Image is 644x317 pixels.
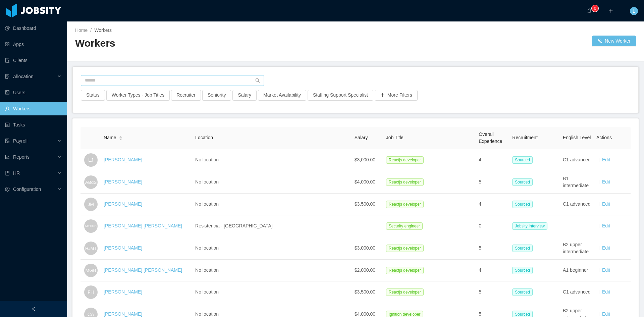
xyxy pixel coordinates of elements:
[602,311,610,317] a: Edit
[476,171,509,194] td: 5
[560,171,594,194] td: B1 intermediate
[386,222,423,230] span: Security engineer
[193,194,352,215] td: No location
[75,28,88,33] a: Home
[193,171,352,194] td: No location
[602,201,610,207] a: Edit
[5,155,10,159] i: icon: line-chart
[90,28,92,33] span: /
[355,201,375,207] span: $3,500.00
[13,154,30,160] span: Reports
[476,237,509,260] td: 5
[355,289,375,295] span: $3,500.00
[5,102,62,115] a: icon: userWorkers
[355,245,375,251] span: $3,000.00
[106,90,170,101] button: Worker Types - Job Titles
[5,171,10,175] i: icon: book
[375,90,418,101] button: icon: plusMore Filters
[602,223,610,228] a: Edit
[386,201,424,208] span: Reactjs developer
[232,90,257,101] button: Salary
[596,135,612,140] span: Actions
[193,281,352,303] td: No location
[104,289,142,295] a: [PERSON_NAME]
[104,179,142,184] a: [PERSON_NAME]
[193,260,352,281] td: No location
[560,281,594,303] td: C1 advanced
[602,157,610,162] a: Edit
[633,7,635,15] span: L
[476,281,509,303] td: 5
[104,201,142,207] a: [PERSON_NAME]
[5,139,10,143] i: icon: file-protect
[193,149,352,171] td: No location
[13,74,34,79] span: Allocation
[386,178,424,186] span: Reactjs developer
[560,149,594,171] td: C1 advanced
[608,8,613,13] i: icon: plus
[81,90,105,101] button: Status
[512,288,533,296] span: Sourced
[355,157,375,162] span: $3,000.00
[386,245,424,252] span: Reactjs developer
[13,170,20,176] span: HR
[512,135,537,140] span: Recruitment
[5,118,62,131] a: icon: profileTasks
[560,237,594,260] td: B2 upper intermediate
[85,242,96,254] span: HJMT
[13,138,28,144] span: Payroll
[195,135,213,140] span: Location
[193,215,352,237] td: Resistencia - [GEOGRAPHIC_DATA]
[560,260,594,281] td: A1 beginner
[104,223,182,228] a: [PERSON_NAME] [PERSON_NAME]
[602,179,610,184] a: Edit
[512,267,533,274] span: Sourced
[85,175,97,189] span: ABdS
[476,215,509,237] td: 0
[202,90,231,101] button: Seniority
[512,156,533,164] span: Sourced
[5,54,62,67] a: icon: auditClients
[512,178,533,186] span: Sourced
[479,131,502,144] span: Overall Experience
[258,90,306,101] button: Market Availability
[193,237,352,260] td: No location
[476,260,509,281] td: 4
[592,36,636,46] button: icon: usergroup-addNew Worker
[86,264,96,277] span: MGB
[5,86,62,99] a: icon: robotUsers
[104,134,116,141] span: Name
[512,245,533,252] span: Sourced
[13,187,41,192] span: Configuration
[587,8,592,13] i: icon: bell
[386,135,404,140] span: Job Title
[88,198,94,211] span: JM
[512,201,533,208] span: Sourced
[119,138,123,140] i: icon: caret-down
[5,38,62,51] a: icon: appstoreApps
[386,156,424,164] span: Reactjs developer
[602,289,610,295] a: Edit
[512,222,547,230] span: Jobsity Interview
[476,194,509,215] td: 4
[386,288,424,296] span: Reactjs developer
[476,149,509,171] td: 4
[119,135,123,137] i: icon: caret-up
[75,37,356,50] h2: Workers
[355,179,375,184] span: $4,000.00
[5,21,62,35] a: icon: pie-chartDashboard
[560,194,594,215] td: C1 advanced
[88,285,94,299] span: FH
[104,245,142,251] a: [PERSON_NAME]
[592,5,598,12] sup: 0
[563,135,591,140] span: English Level
[386,267,424,274] span: Reactjs developer
[355,135,368,140] span: Salary
[602,267,610,273] a: Edit
[88,153,93,167] span: LJ
[104,311,142,317] a: [PERSON_NAME]
[171,90,201,101] button: Recruiter
[308,90,373,101] button: Staffing Support Specialist
[104,157,142,162] a: [PERSON_NAME]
